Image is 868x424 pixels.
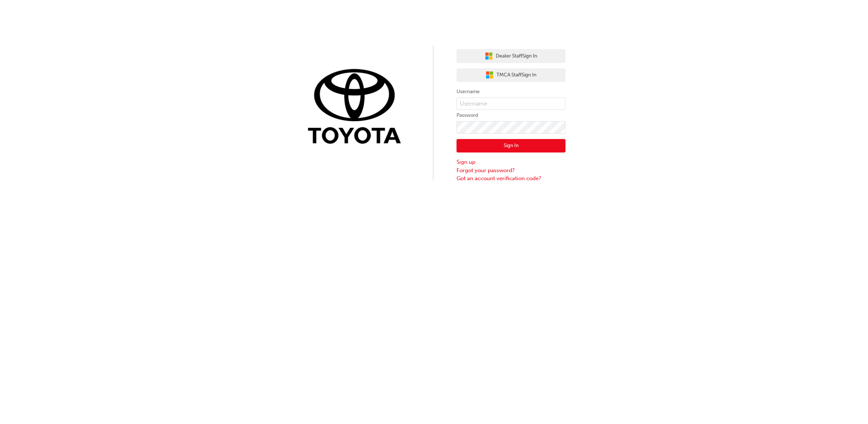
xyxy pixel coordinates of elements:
span: Dealer Staff Sign In [496,52,537,60]
a: Forgot your password? [457,166,565,175]
button: Sign In [457,139,565,153]
span: TMCA Staff Sign In [496,71,536,79]
label: Password [457,111,565,120]
label: Username [457,87,565,96]
button: TMCA StaffSign In [457,68,565,82]
a: Got an account verification code? [457,174,565,183]
input: Username [457,98,565,110]
a: Sign up [457,158,565,166]
img: Trak [303,67,411,148]
button: Dealer StaffSign In [457,49,565,63]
